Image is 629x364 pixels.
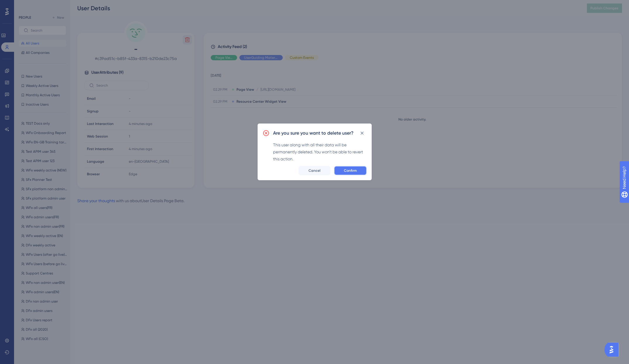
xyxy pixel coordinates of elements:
span: Confirm [344,168,357,173]
span: Need Help? [14,1,37,8]
div: This user along with all their data will be permanently deleted. You won’t be able to revert this... [273,141,367,162]
span: Cancel [308,168,321,173]
iframe: UserGuiding AI Assistant Launcher [604,341,622,358]
h2: Are you sure you want to delete user? [273,130,354,137]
